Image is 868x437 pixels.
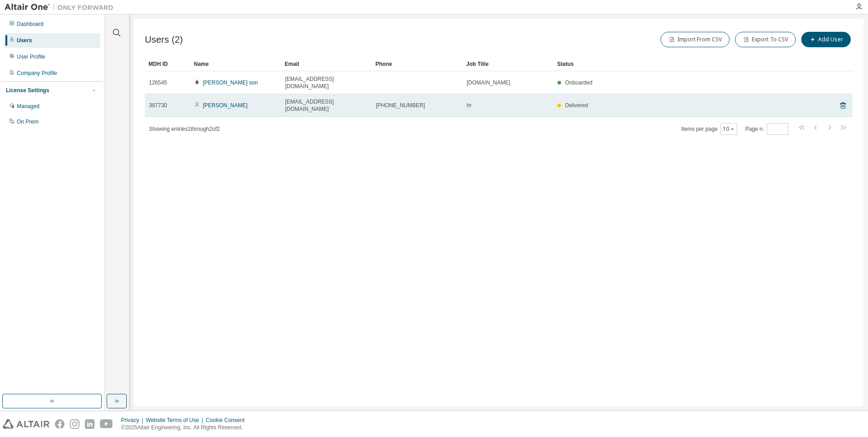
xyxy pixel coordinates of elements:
div: Company Profile [17,70,57,77]
div: Name [194,57,277,71]
div: Phone [375,57,459,71]
img: Altair One [5,3,118,12]
a: [PERSON_NAME] [203,102,248,109]
button: Import From CSV [661,32,730,47]
div: User Profile [17,53,45,60]
div: Managed [17,103,39,110]
button: 10 [723,125,735,133]
span: [DOMAIN_NAME] [467,79,510,86]
span: Delivered [565,102,588,109]
span: Onboarded [565,79,592,86]
img: facebook.svg [55,419,64,429]
div: Privacy [121,417,146,424]
span: [EMAIL_ADDRESS][DOMAIN_NAME] [285,98,368,113]
div: Email [285,57,368,71]
span: Items per page [681,123,737,135]
a: [PERSON_NAME] son [203,79,258,86]
span: 126545 [149,79,167,86]
div: Dashboard [17,20,44,28]
span: Showing entries 1 through 2 of 2 [149,126,220,132]
p: © 2025 Altair Engineering, Inc. All Rights Reserved. [121,424,250,432]
div: Job Title [466,57,550,71]
span: Users (2) [145,35,183,45]
div: Website Terms of Use [146,417,206,424]
span: 387730 [149,102,167,109]
img: youtube.svg [100,419,113,429]
div: Status [557,57,805,71]
div: Users [17,37,32,44]
span: hr [467,102,472,109]
div: MDH ID [148,57,187,71]
div: On Prem [17,118,39,125]
img: altair_logo.svg [3,419,49,429]
button: Add User [801,32,851,47]
span: [EMAIL_ADDRESS][DOMAIN_NAME] [285,75,368,90]
img: instagram.svg [70,419,79,429]
img: linkedin.svg [85,419,94,429]
span: Page n. [745,123,789,135]
div: Cookie Consent [206,417,250,424]
div: License Settings [6,87,49,94]
span: [PHONE_NUMBER] [376,102,425,109]
button: Export To CSV [735,32,796,47]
